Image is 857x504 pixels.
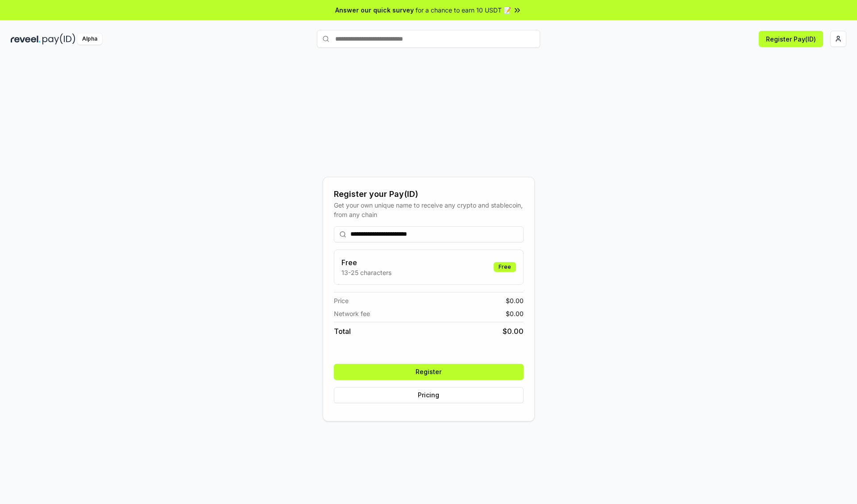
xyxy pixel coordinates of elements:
[335,5,414,15] span: Answer our quick survey
[77,33,102,45] div: Alpha
[494,262,516,272] div: Free
[42,33,75,45] img: pay_id
[341,257,391,268] h3: Free
[334,326,351,337] span: Total
[334,309,370,318] span: Network fee
[11,33,41,45] img: reveel_dark
[334,364,524,380] button: Register
[334,387,524,403] button: Pricing
[506,296,524,305] span: $ 0.00
[759,31,823,47] button: Register Pay(ID)
[334,200,524,219] div: Get your own unique name to receive any crypto and stablecoin, from any chain
[334,188,524,200] div: Register your Pay(ID)
[506,309,524,318] span: $ 0.00
[416,5,511,15] span: for a chance to earn 10 USDT 📝
[334,296,349,305] span: Price
[341,268,391,277] p: 13-25 characters
[503,326,524,337] span: $ 0.00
